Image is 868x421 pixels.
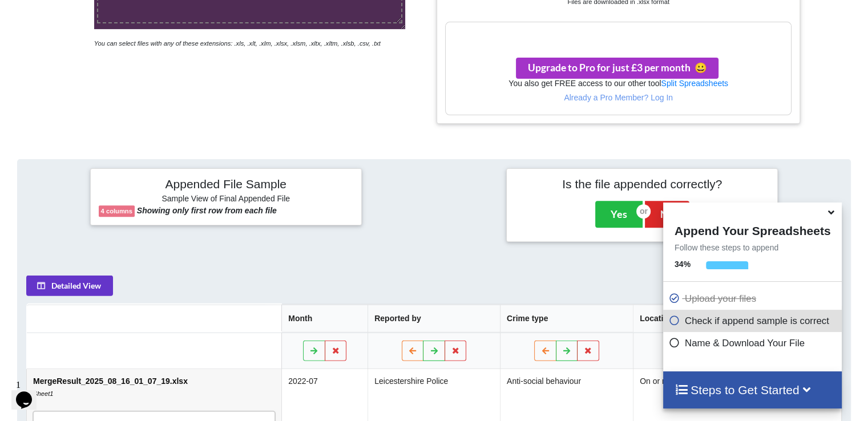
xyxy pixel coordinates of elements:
a: Split Spreadsheets [661,79,728,88]
button: Yes [595,201,643,227]
b: 4 columns [101,208,132,214]
th: Month [281,305,368,333]
b: Showing only first row from each file [137,206,277,215]
i: You can select files with any of these extensions: .xls, .xlt, .xlm, .xlsx, .xlsm, .xltx, .xltm, ... [94,40,381,47]
h4: Steps to Get Started [675,383,830,397]
iframe: chat widget [11,375,48,410]
span: smile [690,62,706,74]
h4: Is the file appended correctly? [515,177,769,191]
button: Detailed View [26,276,113,296]
h3: Your files are more than 1 MB [446,28,790,41]
th: Location [633,305,841,333]
b: 34 % [675,260,691,269]
h4: Append Your Spreadsheets [663,221,842,238]
th: Reported by [368,305,500,333]
p: Name & Download Your File [669,336,839,350]
p: Upload your files [669,292,839,306]
h6: You also get FREE access to our other tool [446,79,790,88]
h4: Appended File Sample [99,177,353,193]
p: Already a Pro Member? Log In [446,92,790,103]
i: Sheet1 [33,390,53,397]
button: Upgrade to Pro for just £3 per monthsmile [516,58,718,79]
p: Check if append sample is correct [669,314,839,328]
p: Follow these steps to append [663,242,842,253]
th: Crime type [500,305,633,333]
h6: Sample View of Final Appended File [99,194,353,205]
span: Upgrade to Pro for just £3 per month [528,62,706,74]
button: No [645,201,689,227]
